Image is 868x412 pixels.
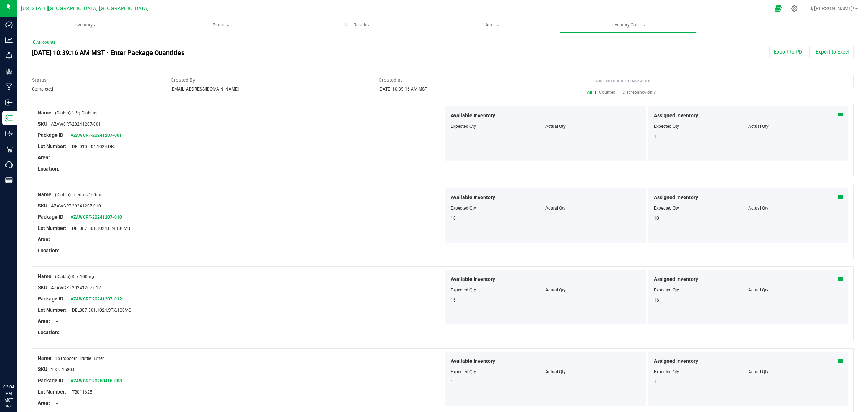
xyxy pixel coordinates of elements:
[654,287,749,293] div: Expected Qty
[38,166,59,172] span: Location:
[5,37,13,44] inline-svg: Analytics
[38,248,59,253] span: Location:
[55,274,94,279] span: (Diablo) Stix 100mg
[38,214,65,220] span: Package ID:
[5,161,13,168] inline-svg: Call Center
[38,273,53,279] span: Name:
[153,22,288,28] span: Plants
[599,90,616,95] span: Counted
[654,357,698,365] span: Assigned Inventory
[38,329,59,335] span: Location:
[171,87,239,92] span: [EMAIL_ADDRESS][DOMAIN_NAME]
[451,379,453,384] span: 1
[379,76,576,84] span: Created at
[451,206,476,211] span: Expected Qty
[654,205,749,211] div: Expected Qty
[5,21,13,28] inline-svg: Dashboard
[597,90,618,95] a: Counted
[654,276,698,283] span: Assigned Inventory
[38,192,53,197] span: Name:
[61,330,67,335] span: --
[3,403,14,409] p: 09/23
[55,192,103,197] span: (Diablo) infernos 100mg
[654,369,749,375] div: Expected Qty
[38,355,53,361] span: Name:
[654,297,749,303] div: 16
[51,285,101,290] span: AZAWCRT-20241207-012
[38,366,49,372] span: SKU:
[55,110,97,115] span: (Diablo) 1.5g Diablito
[5,68,13,75] inline-svg: Grow
[807,5,854,11] span: Hi, [PERSON_NAME]!
[68,390,92,395] span: TB011625
[451,369,476,374] span: Expected Qty
[601,22,655,28] span: Inventory Counts
[654,112,698,119] span: Assigned Inventory
[451,112,495,119] span: Available Inventory
[52,237,58,242] span: --
[379,87,427,92] span: [DATE] 10:39:16 AM MST
[38,318,50,324] span: Area:
[32,49,507,56] h4: [DATE] 10:39:16 AM MST - Enter Package Quantities
[153,17,289,33] a: Plants
[38,155,50,160] span: Area:
[61,167,67,172] span: --
[61,248,67,253] span: --
[32,87,53,92] span: Completed
[5,177,13,184] inline-svg: Reports
[38,285,49,290] span: SKU:
[5,83,13,91] inline-svg: Manufacturing
[748,287,843,293] div: Actual Qty
[38,203,49,209] span: SKU:
[451,298,456,303] span: 16
[55,356,104,361] span: 1b Popcorn Truffle Butter
[5,99,13,106] inline-svg: Inbound
[171,76,368,84] span: Created By
[3,384,14,403] p: 02:04 PM MST
[545,206,566,211] span: Actual Qty
[451,194,495,201] span: Available Inventory
[587,90,595,95] a: All
[38,378,65,383] span: Package ID:
[18,22,153,28] span: Inventory
[7,354,29,376] iframe: Resource center
[38,236,50,242] span: Area:
[38,400,50,406] span: Area:
[654,215,749,222] div: 10
[5,146,13,153] inline-svg: Retail
[425,22,560,28] span: Audit
[545,369,566,374] span: Actual Qty
[621,90,656,95] a: Discrepancy only
[289,17,425,33] a: Lab Results
[21,5,149,12] span: [US_STATE][GEOGRAPHIC_DATA] [GEOGRAPHIC_DATA]
[654,123,749,130] div: Expected Qty
[560,17,696,33] a: Inventory Counts
[71,133,122,138] a: AZAWCRT-20241207-001
[587,75,854,87] input: Type item name or package id
[451,357,495,365] span: Available Inventory
[769,46,810,58] button: Export to PDF
[451,216,456,221] span: 10
[17,17,153,33] a: Inventory
[38,389,66,395] span: Lot Number:
[51,122,101,127] span: AZAWCRT-20241207-001
[52,319,58,324] span: --
[545,124,566,129] span: Actual Qty
[32,40,56,45] a: All counts
[71,378,122,383] a: AZAWCRT-20250415-008
[654,133,749,140] div: 1
[71,215,122,220] a: AZAWCRT-20241207-010
[425,17,560,33] a: Audit
[38,307,66,313] span: Lot Number:
[654,194,698,201] span: Assigned Inventory
[5,130,13,137] inline-svg: Outbound
[68,226,130,231] span: DBL007.501.1024.IFN.100MG
[38,132,65,138] span: Package ID:
[68,308,131,313] span: DBL007.501.1024.STX.100MG
[587,90,592,95] span: All
[5,114,13,122] inline-svg: Inventory
[38,110,53,115] span: Name:
[748,123,843,130] div: Actual Qty
[68,144,116,149] span: DBL010.504.1024.DBL
[595,90,596,95] span: |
